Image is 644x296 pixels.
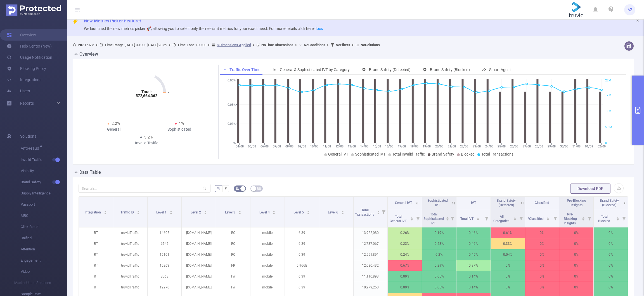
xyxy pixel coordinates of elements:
[285,260,319,271] p: 5.966B
[182,282,216,293] p: [DOMAIN_NAME]
[238,212,241,214] i: icon: caret-down
[410,216,413,220] div: Sort
[472,145,480,148] tspan: 23/08
[395,201,412,205] span: General IVT
[148,271,182,282] p: 3068
[605,141,607,145] tspan: 0
[341,210,344,213] div: Sort
[141,90,152,94] tspan: Total:
[148,260,182,271] p: 15263
[251,43,256,47] span: >
[385,145,393,148] tspan: 16/08
[104,212,107,214] i: icon: caret-down
[113,227,147,238] p: truvidTraffic
[594,249,628,260] p: 0%
[298,145,306,148] tspan: 09/08
[476,216,479,218] i: icon: caret-up
[285,238,319,249] p: 6.39
[21,221,67,232] span: Click Fraud
[388,227,422,238] p: 0.26%
[307,210,310,212] i: icon: caret-up
[307,210,310,213] div: Sort
[481,152,513,156] span: Total Transactions
[104,210,107,213] div: Sort
[21,154,67,165] span: Invalid Traffic
[430,67,470,72] span: Brand Safety (Blocked)
[594,282,628,293] p: 0%
[273,145,281,148] tspan: 07/08
[310,145,318,148] tspan: 10/08
[485,145,493,148] tspan: 24/08
[21,199,67,210] span: Passport
[225,210,236,214] span: Level 3
[216,238,250,249] p: RO
[228,79,236,83] tspan: 0.05%
[448,209,456,227] i: Filter menu
[525,282,559,293] p: 0%
[250,238,285,249] p: mobile
[448,145,456,148] tspan: 21/08
[204,210,207,212] i: icon: caret-up
[517,209,525,227] i: Filter menu
[616,216,619,218] i: icon: caret-up
[528,217,544,221] span: *Classified
[148,238,182,249] p: 6545
[600,199,619,207] span: Brand Safety (Blocked)
[414,209,422,227] i: Filter menu
[360,145,368,148] tspan: 14/08
[293,210,305,214] span: Level 5
[182,271,216,282] p: [DOMAIN_NAME]
[605,125,612,129] tspan: 5.5M
[585,145,593,148] tspan: 01/09
[525,271,559,282] p: 0%
[422,282,456,293] p: 0.05%
[21,244,67,255] span: Attention
[513,216,517,220] div: Sort
[146,126,212,132] div: Sophisticated
[427,199,448,207] span: Sophisticated IVT
[285,227,319,238] p: 6.39
[285,271,319,282] p: 6.39
[328,210,339,214] span: Level 6
[137,212,140,214] i: icon: caret-down
[7,63,46,74] a: Blocking Policy
[224,186,227,191] span: #
[446,216,449,218] i: icon: caret-up
[182,260,216,271] p: [DOMAIN_NAME]
[216,249,250,260] p: RO
[293,43,299,47] span: >
[559,249,593,260] p: 0%
[354,260,388,271] p: 12,080,432
[398,145,406,148] tspan: 17/08
[354,282,388,293] p: 10,979,250
[113,249,147,260] p: truvidTraffic
[369,67,411,72] span: Brand Safety (Detected)
[272,210,276,213] div: Sort
[229,67,261,72] span: Traffic Over Time
[559,271,593,282] p: 0%
[148,249,182,260] p: 15101
[79,271,113,282] p: RT
[456,249,491,260] p: 0.45%
[114,140,179,146] div: Invalid Traffic
[273,212,276,214] i: icon: caret-down
[605,109,611,113] tspan: 11M
[20,101,34,105] span: Reports
[432,152,454,156] span: Brand Safety
[336,43,350,47] b: No Filters
[204,210,207,213] div: Sort
[84,26,323,31] span: We launched the new metrics picker 🚀, allowing you to select only the relevant metrics for your e...
[628,4,632,15] span: AZ
[335,145,343,148] tspan: 12/08
[582,218,585,220] i: icon: caret-down
[238,210,241,213] div: Sort
[222,68,226,72] i: icon: line-chart
[73,43,380,47] span: Truvid [DATE] 00:00 - [DATE] 23:59 +00:00
[156,210,167,214] span: Level 1
[525,260,559,271] p: 0%
[476,216,480,220] div: Sort
[84,18,141,24] span: New Metrics Picker Feature!
[461,152,475,156] span: Blocked
[79,227,113,238] p: RT
[388,260,422,271] p: 0.67%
